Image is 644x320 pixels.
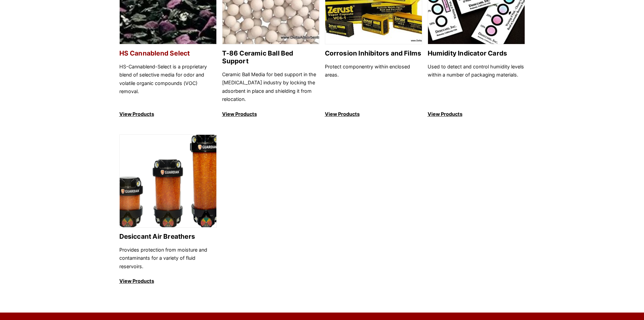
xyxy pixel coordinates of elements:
p: Used to detect and control humidity levels within a number of packaging materials. [428,63,525,104]
p: View Products [325,110,422,118]
h2: HS Cannablend Select [119,49,217,57]
h2: T-86 Ceramic Ball Bed Support [222,49,319,65]
p: View Products [222,110,319,118]
p: Ceramic Ball Media for bed support in the [MEDICAL_DATA] industry by locking the adsorbent in pla... [222,70,319,104]
p: View Products [119,110,217,118]
img: Desiccant Air Breathers [120,135,216,228]
p: Provides protection from moisture and contaminants for a variety of fluid reservoirs. [119,246,217,271]
p: HS-Cannablend-Select is a proprietary blend of selective media for odor and volatile organic comp... [119,63,217,104]
h2: Corrosion Inhibitors and Films [325,49,422,57]
p: Protect componentry within enclosed areas. [325,63,422,104]
h2: Desiccant Air Breathers [119,233,217,240]
a: Desiccant Air Breathers Desiccant Air Breathers Provides protection from moisture and contaminant... [119,134,217,285]
p: View Products [119,277,217,285]
p: View Products [428,110,525,118]
h2: Humidity Indicator Cards [428,49,525,57]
